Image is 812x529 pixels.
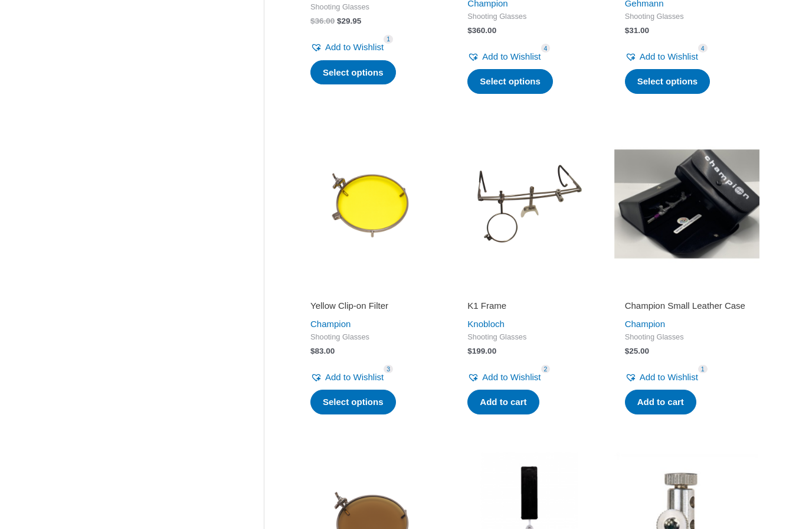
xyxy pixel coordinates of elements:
[337,17,342,25] span: $
[541,365,551,374] span: 2
[310,319,351,329] a: Champion
[625,26,630,35] span: $
[310,283,434,298] iframe: Customer reviews powered by Trustpilot
[625,332,749,342] span: Shooting Glasses
[310,60,396,85] a: Select options for “Clip-on Centering Device”
[310,300,434,316] a: Yellow Clip-on Filter
[625,69,711,94] a: Select options for “Gehmann ISSF Clip-on eyeshield”
[310,17,335,25] bdi: 36.00
[625,300,749,316] a: Champion Small Leather Case
[640,51,698,61] span: Add to Wishlist
[384,365,393,374] span: 3
[467,369,541,386] a: Add to Wishlist
[300,131,445,276] img: Yellow Clip-on Filter
[467,69,553,94] a: Select options for “Olympic Champion - FRAME ONLY”
[310,347,335,355] bdi: 83.00
[467,48,541,65] a: Add to Wishlist
[310,39,384,55] a: Add to Wishlist
[625,300,749,312] h2: Champion Small Leather Case
[310,332,434,342] span: Shooting Glasses
[625,347,649,355] bdi: 25.00
[614,131,759,276] img: Champion Small Leather Case
[625,390,696,414] a: Add to cart: “Champion Small Leather Case”
[625,319,665,329] a: Champion
[457,131,602,276] img: K1 Frame
[467,283,591,298] iframe: Customer reviews powered by Trustpilot
[467,300,591,316] a: K1 Frame
[625,48,698,65] a: Add to Wishlist
[482,372,541,382] span: Add to Wishlist
[467,347,496,355] bdi: 199.00
[467,319,505,329] a: Knobloch
[482,51,541,61] span: Add to Wishlist
[625,26,649,35] bdi: 31.00
[541,44,551,53] span: 4
[625,369,698,386] a: Add to Wishlist
[698,365,708,374] span: 1
[310,17,315,25] span: $
[467,26,496,35] bdi: 360.00
[640,372,698,382] span: Add to Wishlist
[467,390,539,414] a: Add to cart: “K1 Frame”
[467,12,591,22] span: Shooting Glasses
[310,369,384,386] a: Add to Wishlist
[310,2,434,12] span: Shooting Glasses
[467,347,472,355] span: $
[325,372,384,382] span: Add to Wishlist
[325,42,384,52] span: Add to Wishlist
[467,26,472,35] span: $
[310,390,396,414] a: Select options for “Yellow Clip-on Filter”
[337,17,361,25] bdi: 29.95
[384,35,393,44] span: 1
[467,332,591,342] span: Shooting Glasses
[698,44,708,53] span: 4
[625,283,749,298] iframe: Customer reviews powered by Trustpilot
[310,300,434,312] h2: Yellow Clip-on Filter
[625,347,630,355] span: $
[625,12,749,22] span: Shooting Glasses
[310,347,315,355] span: $
[467,300,591,312] h2: K1 Frame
